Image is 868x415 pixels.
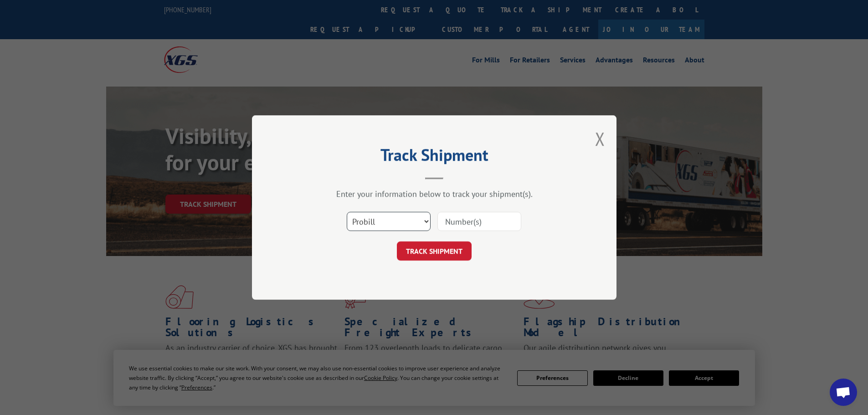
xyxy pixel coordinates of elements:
[298,149,571,166] h2: Track Shipment
[397,241,472,261] button: TRACK SHIPMENT
[298,189,571,199] div: Enter your information below to track your shipment(s).
[830,379,857,406] div: Open chat
[437,212,521,231] input: Number(s)
[595,127,605,151] button: Close modal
